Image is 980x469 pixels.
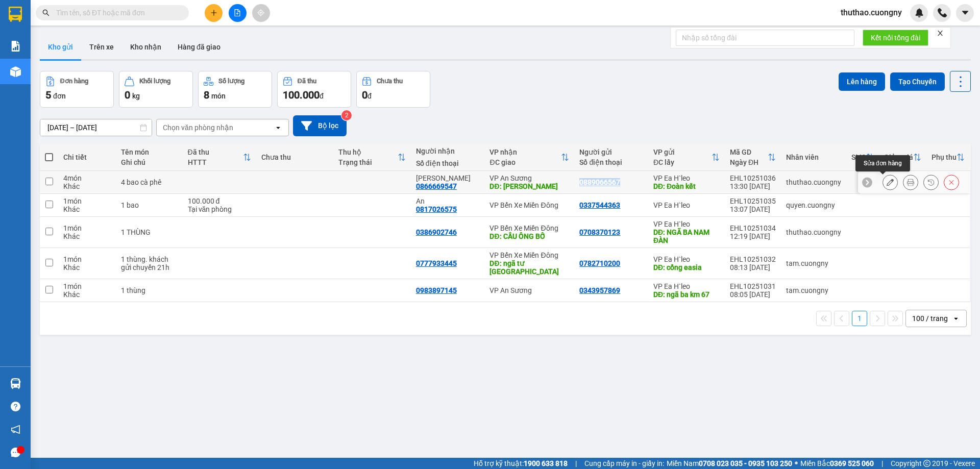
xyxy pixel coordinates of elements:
[730,224,776,232] div: EHL10251034
[362,89,367,101] span: 0
[579,286,620,294] div: 0343957869
[912,313,948,324] div: 100 / trang
[653,290,720,299] div: DĐ: ngã ba km 67
[851,153,866,161] div: SMS
[218,78,244,85] div: Số lượng
[40,35,81,59] button: Kho gửi
[484,144,574,171] th: Toggle SortBy
[56,7,177,18] input: Tìm tên, số ĐT hoặc mã đơn
[653,282,720,290] div: VP Ea H`leo
[121,255,178,271] div: 1 thùng. khách gửi chuyến 21h
[956,4,974,22] button: caret-down
[40,71,114,108] button: Đơn hàng5đơn
[416,228,457,236] div: 0386902746
[416,205,457,213] div: 0817026575
[653,228,720,244] div: DĐ: NGÃ BA NAM ĐÀN
[730,263,776,271] div: 08:13 [DATE]
[730,182,776,190] div: 13:30 [DATE]
[730,158,768,166] div: Ngày ĐH
[416,182,457,190] div: 0866669547
[579,201,620,209] div: 0337544363
[188,158,243,166] div: HTTT
[139,78,170,85] div: Khối lượng
[257,9,264,16] span: aim
[416,197,480,205] div: An
[10,41,21,52] img: solution-icon
[653,220,720,228] div: VP Ea H`leo
[121,228,178,236] div: 1 THÙNG
[125,89,130,101] span: 0
[653,148,712,156] div: VP gửi
[730,255,776,263] div: EHL10251032
[416,286,457,294] div: 0983897145
[283,89,320,101] span: 100.000
[524,459,568,467] strong: 1900 633 818
[10,378,21,389] img: warehouse-icon
[63,197,111,205] div: 1 món
[730,197,776,205] div: EHL10251035
[890,72,945,91] button: Tạo Chuyến
[298,78,316,85] div: Đã thu
[961,8,970,17] span: caret-down
[653,255,720,263] div: VP Ea H`leo
[274,124,282,132] svg: open
[188,148,243,156] div: Đã thu
[416,259,457,267] div: 0777933445
[730,232,776,240] div: 12:19 [DATE]
[489,158,561,166] div: ĐC giao
[881,458,883,469] span: |
[121,158,178,166] div: Ghi chú
[579,158,643,166] div: Số điện thoại
[119,71,193,108] button: Khối lượng0kg
[932,153,957,161] div: Phụ thu
[489,224,569,232] div: VP Bến Xe Miền Đông
[10,66,21,77] img: warehouse-icon
[846,144,879,171] th: Toggle SortBy
[786,153,841,161] div: Nhân viên
[489,251,569,259] div: VP Bến Xe Miền Đông
[786,178,841,186] div: thuthao.cuongny
[730,174,776,182] div: EHL10251036
[725,144,781,171] th: Toggle SortBy
[320,92,324,100] span: đ
[121,178,178,186] div: 4 bao cà phê
[63,282,111,290] div: 1 món
[786,201,841,209] div: quyen.cuongny
[211,92,226,100] span: món
[830,459,874,467] strong: 0369 525 060
[42,9,50,16] span: search
[938,8,947,17] img: phone-icon
[11,425,20,434] span: notification
[63,290,111,299] div: Khác
[653,174,720,182] div: VP Ea H`leo
[63,263,111,271] div: Khác
[252,4,270,22] button: aim
[9,7,22,22] img: logo-vxr
[132,92,140,100] span: kg
[579,228,620,236] div: 0708370123
[338,148,397,156] div: Thu hộ
[786,259,841,267] div: tam.cuongny
[204,89,209,101] span: 8
[367,92,372,100] span: đ
[730,148,768,156] div: Mã GD
[730,282,776,290] div: EHL10251031
[730,205,776,213] div: 13:07 [DATE]
[338,158,397,166] div: Trạng thái
[883,175,898,190] div: Sửa đơn hàng
[63,182,111,190] div: Khác
[229,4,247,22] button: file-add
[40,119,152,136] input: Select a date range.
[277,71,351,108] button: Đã thu100.000đ
[653,182,720,190] div: DĐ: Đoàn kết
[234,9,241,16] span: file-add
[183,144,257,171] th: Toggle SortBy
[676,30,854,46] input: Nhập số tổng đài
[210,9,217,16] span: plus
[416,159,480,167] div: Số điện thoại
[341,110,352,120] sup: 2
[333,144,410,171] th: Toggle SortBy
[188,197,252,205] div: 100.000 đ
[63,153,111,161] div: Chi tiết
[839,72,885,91] button: Lên hàng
